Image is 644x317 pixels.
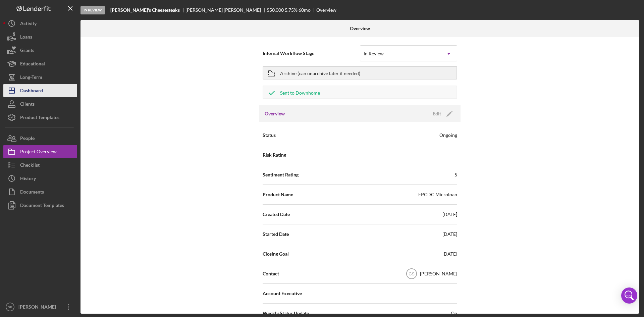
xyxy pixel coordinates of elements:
[20,145,57,160] div: Project Overview
[20,199,64,214] div: Document Templates
[429,109,455,119] button: Edit
[3,97,77,111] button: Clients
[280,67,360,79] div: Archive (can unarchive later if needed)
[299,7,311,13] div: 60 mo
[364,51,384,56] div: In Review
[20,158,40,173] div: Checklist
[454,171,457,178] div: 5
[185,7,267,13] div: [PERSON_NAME] [PERSON_NAME]
[3,185,77,199] button: Documents
[3,84,77,97] button: Dashboard
[3,70,77,84] button: Long-Term
[3,199,77,212] button: Document Templates
[17,300,60,315] div: [PERSON_NAME]
[8,305,12,309] text: GR
[80,6,105,14] div: In Review
[442,211,457,218] div: [DATE]
[263,132,276,139] span: Status
[20,57,45,72] div: Educational
[442,251,457,257] div: [DATE]
[420,270,457,277] div: [PERSON_NAME]
[263,86,457,99] button: Sent to Downhome
[621,287,637,304] div: Open Intercom Messenger
[409,272,414,276] text: GS
[418,191,457,198] div: EPCDC Microloan
[263,171,299,178] span: Sentiment Rating
[267,7,284,13] span: $50,000
[442,231,457,237] div: [DATE]
[20,97,35,112] div: Clients
[285,7,298,13] div: 5.75 %
[263,290,302,297] span: Account Executive
[20,111,59,126] div: Product Templates
[20,17,37,32] div: Activity
[3,30,77,44] button: Loans
[433,109,441,119] div: Edit
[3,300,77,314] button: GR[PERSON_NAME]
[20,30,32,45] div: Loans
[3,111,77,124] button: Product Templates
[280,86,320,98] div: Sent to Downhome
[110,7,180,13] b: [PERSON_NAME]'s Cheesesteaks
[3,131,77,145] button: People
[263,66,457,80] button: Archive (can unarchive later if needed)
[263,270,279,277] span: Contact
[3,17,77,30] button: Activity
[263,50,360,57] span: Internal Workflow Stage
[316,7,336,13] div: Overview
[3,145,77,158] button: Project Overview
[20,131,35,147] div: People
[3,44,77,57] button: Grants
[439,132,457,139] div: Ongoing
[350,26,370,31] b: Overview
[263,191,293,198] span: Product Name
[3,158,77,172] button: Checklist
[265,110,285,117] h3: Overview
[20,44,34,59] div: Grants
[20,185,44,200] div: Documents
[263,152,286,158] span: Risk Rating
[20,70,42,86] div: Long-Term
[20,84,43,99] div: Dashboard
[451,310,457,317] span: On
[263,251,289,257] span: Closing Goal
[263,231,289,237] span: Started Date
[3,172,77,185] button: History
[3,57,77,70] button: Educational
[263,310,309,317] span: Weekly Status Update
[20,172,36,187] div: History
[263,211,290,218] span: Created Date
